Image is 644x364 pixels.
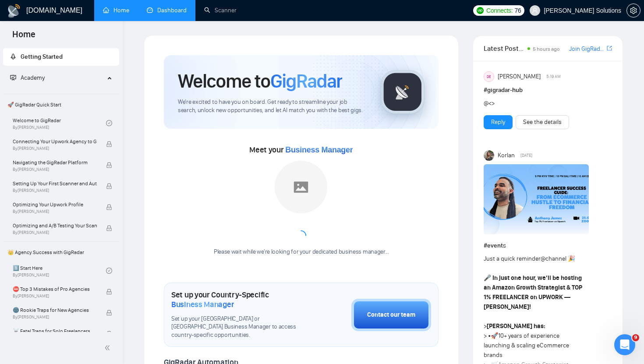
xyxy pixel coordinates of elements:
h1: # gigradar-hub [484,85,612,95]
span: lock [106,204,112,210]
button: See the details [516,115,569,129]
span: lock [106,331,112,337]
span: [PERSON_NAME] [498,72,541,81]
a: searchScanner [204,7,237,14]
span: 👑 Agency Success with GigRadar [4,244,118,261]
h1: # events [484,241,612,251]
span: Connecting Your Upwork Agency to GigRadar [13,137,97,146]
span: fund-projection-screen [10,74,16,81]
span: Meet your [249,145,353,155]
span: check-circle [106,268,112,274]
span: [DATE] [520,152,532,159]
h1: Set up your Country-Specific [171,290,308,309]
span: ☠️ Fatal Traps for Solo Freelancers [13,327,97,336]
img: upwork-logo.png [477,7,484,14]
span: Getting Started [21,53,63,60]
span: Optimizing and A/B Testing Your Scanner for Better Results [13,221,97,230]
span: By [PERSON_NAME] [13,167,97,172]
span: lock [106,225,112,231]
span: By [PERSON_NAME] [13,293,97,299]
span: By [PERSON_NAME] [13,146,97,151]
span: By [PERSON_NAME] [13,209,97,214]
a: Reply [491,117,505,127]
strong: [PERSON_NAME] has: [487,322,545,330]
div: DE [484,72,494,81]
span: 🌚 Rookie Traps for New Agencies [13,306,97,315]
img: gigradar-logo.png [381,70,425,114]
span: Optimizing Your Upwork Profile [13,200,97,209]
span: 9 [632,334,639,341]
span: 🚀 [491,332,498,339]
span: 5 hours ago [533,46,560,52]
div: Please wait while we're looking for your dedicated business manager... [209,248,394,256]
span: By [PERSON_NAME] [13,188,97,193]
h1: Welcome to [178,69,342,93]
a: export [607,44,612,53]
span: Academy [21,74,45,81]
a: Welcome to GigRadarBy[PERSON_NAME] [13,113,106,133]
span: 🎉 [568,255,575,262]
span: Academy [10,74,45,81]
span: By [PERSON_NAME] [13,315,97,320]
span: check-circle [106,120,112,126]
span: Navigating the GigRadar Platform [13,158,97,167]
button: Contact our team [351,299,431,331]
a: dashboardDashboard [147,7,187,14]
span: setting [627,7,640,14]
span: GigRadar [270,69,342,93]
span: lock [106,162,112,168]
span: lock [106,310,112,316]
span: rocket [10,53,16,60]
strong: In just one hour, we’ll be hosting an Amazon Growth Strategist & TOP 1% FREELANCER on UPWORK — [P... [484,274,582,311]
span: 5:19 AM [546,73,561,81]
span: By [PERSON_NAME] [13,230,97,235]
span: Connects: [486,6,513,15]
a: See the details [523,117,562,127]
img: logo [7,4,21,18]
span: user [532,7,538,14]
span: lock [106,141,112,147]
span: Business Manager [285,145,353,154]
span: ⛔ Top 3 Mistakes of Pro Agencies [13,285,97,293]
span: Latest Posts from the GigRadar Community [484,43,525,54]
span: 🚀 GigRadar Quick Start [4,96,118,113]
div: @<> [484,99,587,108]
button: Reply [484,115,513,129]
img: F09H8TEEYJG-Anthony%20James.png [484,164,589,234]
button: setting [626,4,640,18]
span: lock [106,183,112,189]
span: Set up your [GEOGRAPHIC_DATA] or [GEOGRAPHIC_DATA] Business Manager to access country-specific op... [171,315,308,340]
a: homeHome [103,7,129,14]
span: Korlan [498,151,515,160]
span: double-left [104,343,113,352]
span: Home [5,28,42,46]
span: export [607,45,612,52]
a: Join GigRadar Slack Community [569,44,605,54]
span: 🎤 [484,274,491,282]
span: We're excited to have you on board. Get ready to streamline your job search, unlock new opportuni... [178,98,367,115]
a: setting [626,7,640,14]
span: 76 [514,6,521,15]
img: placeholder.png [275,161,327,213]
span: Business Manager [171,300,234,309]
span: lock [106,289,112,295]
iframe: Intercom live chat [614,334,635,355]
a: 1️⃣ Start HereBy[PERSON_NAME] [13,261,106,280]
div: Contact our team [367,310,415,320]
span: @channel [541,255,566,262]
span: loading [295,230,307,241]
img: Korlan [484,150,494,161]
span: Setting Up Your First Scanner and Auto-Bidder [13,179,97,188]
li: Getting Started [3,48,119,66]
